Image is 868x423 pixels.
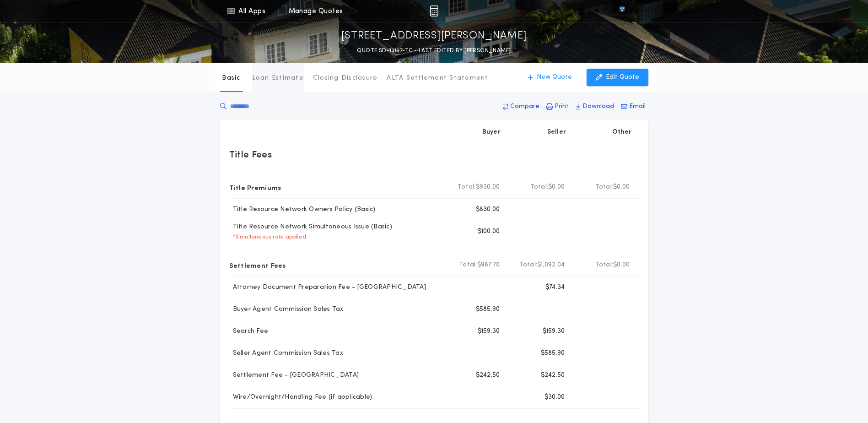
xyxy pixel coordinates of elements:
p: $242.50 [476,371,500,380]
p: $159.30 [543,327,565,336]
p: Other [612,128,631,137]
p: QUOTE SD-13167-TC - LAST EDITED BY [PERSON_NAME] [357,46,511,55]
p: $30.00 [545,393,565,402]
b: Total: [459,260,477,270]
button: Compare [500,98,542,115]
p: Title Resource Network Owners Policy (Basic) [229,205,376,214]
b: Total: [458,183,476,192]
button: Email [618,98,648,115]
p: ALTA Settlement Statement [387,74,488,83]
p: Buyer [482,128,501,137]
p: $74.34 [545,283,565,292]
p: Basic [222,74,240,83]
p: Closing Disclosure [313,74,378,83]
b: Total: [530,183,549,192]
button: Edit Quote [587,69,648,86]
p: New Quote [537,73,572,82]
img: vs-icon [603,6,641,16]
p: Attorney Document Preparation Fee - [GEOGRAPHIC_DATA] [229,283,426,292]
p: Settlement Fee - [GEOGRAPHIC_DATA] [229,371,359,380]
p: Seller Agent Commission Sales Tax [229,349,343,358]
p: $159.30 [478,327,500,336]
button: New Quote [518,69,581,86]
p: $100.00 [478,227,500,236]
span: $987.70 [477,260,500,270]
p: $242.50 [541,371,565,380]
p: $585.90 [541,349,565,358]
p: $830.00 [476,205,500,214]
b: Total: [595,260,614,270]
p: Title Resource Network Simultaneous Issue (Basic) [229,222,392,232]
p: $585.90 [476,305,500,314]
b: Total: [595,183,614,192]
span: $0.00 [548,183,565,192]
span: $0.00 [613,260,630,270]
button: Download [573,98,617,115]
p: Email [629,102,646,111]
p: Compare [510,102,539,111]
span: $930.00 [476,183,500,192]
span: $0.00 [613,183,630,192]
p: Edit Quote [606,73,639,82]
span: $1,092.04 [537,260,565,270]
b: Total: [519,260,538,270]
img: img [430,5,438,16]
p: Title Premiums [229,180,281,195]
p: Title Fees [229,147,272,162]
p: Seller [547,128,566,137]
p: Buyer Agent Commission Sales Tax [229,305,344,314]
button: Print [544,98,571,115]
p: Search Fee [229,327,269,336]
p: [STREET_ADDRESS][PERSON_NAME] [341,29,527,43]
p: * Simultaneous rate applied [229,233,307,241]
p: Settlement Fees [229,258,286,272]
p: Loan Estimate [252,74,304,83]
p: Print [555,102,569,111]
p: Wire/Overnight/Handling Fee (if applicable) [229,393,372,402]
p: Download [582,102,614,111]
